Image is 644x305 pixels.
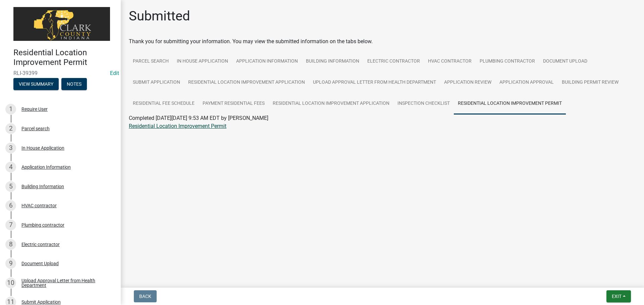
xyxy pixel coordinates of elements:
[302,51,363,72] a: Building Information
[232,51,302,72] a: Application Information
[21,184,64,189] div: Building Information
[539,51,591,72] a: Document Upload
[129,8,190,24] h1: Submitted
[5,258,16,269] div: 9
[129,37,636,46] div: Thank you for submitting your information. You may view the submitted information on the tabs below.
[173,51,232,72] a: In House Application
[5,104,16,115] div: 1
[454,93,566,115] a: Residential Location Improvement Permit
[21,203,57,208] div: HVAC contractor
[21,278,110,288] div: Upload Approval Letter from Health Department
[606,290,631,302] button: Exit
[476,51,539,72] a: Plumbing contractor
[269,93,393,115] a: Residential Location Improvement Application
[13,70,107,76] span: RLI-39399
[440,72,495,93] a: Application Review
[129,93,199,115] a: Residential Fee Schedule
[21,146,64,150] div: In House Application
[13,7,110,41] img: Clark County, Indiana
[309,72,440,93] a: Upload Approval Letter from Health Department
[139,294,151,299] span: Back
[110,70,119,76] wm-modal-confirm: Edit Application Number
[495,72,558,93] a: Application Approval
[424,51,476,72] a: HVAC contractor
[5,220,16,230] div: 7
[21,165,71,169] div: Application Information
[558,72,623,93] a: Building Permit Review
[21,261,59,266] div: Document Upload
[5,162,16,172] div: 4
[393,93,454,115] a: Inspection Checklist
[21,126,50,131] div: Parcel search
[199,93,269,115] a: Payment Residential Fees
[21,300,61,304] div: Submit Application
[612,294,622,299] span: Exit
[13,82,59,87] wm-modal-confirm: Summary
[5,181,16,192] div: 5
[184,72,309,93] a: Residential Location Improvement Application
[13,78,59,90] button: View Summary
[129,115,268,121] span: Completed [DATE][DATE] 9:53 AM EDT by [PERSON_NAME]
[21,223,64,227] div: Plumbing contractor
[5,200,16,211] div: 6
[5,123,16,134] div: 2
[5,278,16,288] div: 10
[5,143,16,153] div: 3
[129,51,173,72] a: Parcel search
[129,72,184,93] a: Submit Application
[134,290,157,302] button: Back
[21,242,60,247] div: Electric contractor
[129,123,226,129] a: Residential Location Improvement Permit
[110,70,119,76] a: Edit
[21,107,48,111] div: Require User
[13,48,115,67] h4: Residential Location Improvement Permit
[5,239,16,250] div: 8
[61,82,87,87] wm-modal-confirm: Notes
[363,51,424,72] a: Electric contractor
[61,78,87,90] button: Notes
